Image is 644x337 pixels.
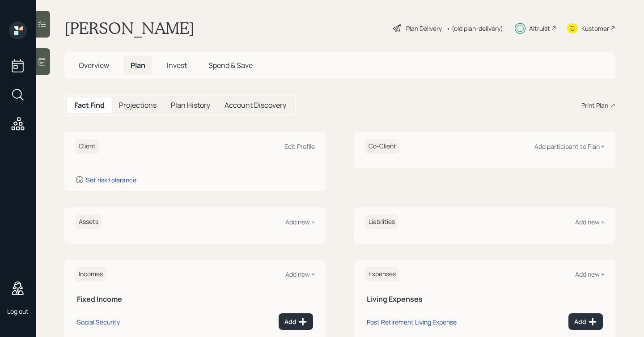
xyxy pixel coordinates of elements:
[74,101,105,110] h5: Fact Find
[208,60,253,70] span: Spend & Save
[574,317,597,326] div: Add
[86,176,136,184] div: Set risk tolerance
[75,139,99,154] h6: Client
[279,313,313,330] button: Add
[446,24,503,33] div: • (old plan-delivery)
[77,318,120,326] div: Social Security
[575,218,605,226] div: Add new +
[285,218,315,226] div: Add new +
[365,267,399,282] h6: Expenses
[7,307,29,316] div: Log out
[581,101,608,110] div: Print Plan
[75,267,106,282] h6: Incomes
[365,215,398,229] h6: Liabilities
[285,270,315,278] div: Add new +
[64,18,195,38] h1: [PERSON_NAME]
[119,101,157,110] h5: Projections
[575,270,605,278] div: Add new +
[77,295,313,303] h5: Fixed Income
[75,215,102,229] h6: Assets
[529,24,550,33] div: Altruist
[171,101,210,110] h5: Plan History
[568,313,603,330] button: Add
[367,295,603,303] h5: Living Expenses
[534,142,605,151] div: Add participant to Plan +
[167,60,187,70] span: Invest
[225,101,286,110] h5: Account Discovery
[131,60,145,70] span: Plan
[367,318,457,326] div: Post Retirement Living Expense
[406,24,442,33] div: Plan Delivery
[79,60,109,70] span: Overview
[581,24,609,33] div: Kustomer
[284,142,315,151] div: Edit Profile
[284,317,307,326] div: Add
[365,139,400,154] h6: Co-Client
